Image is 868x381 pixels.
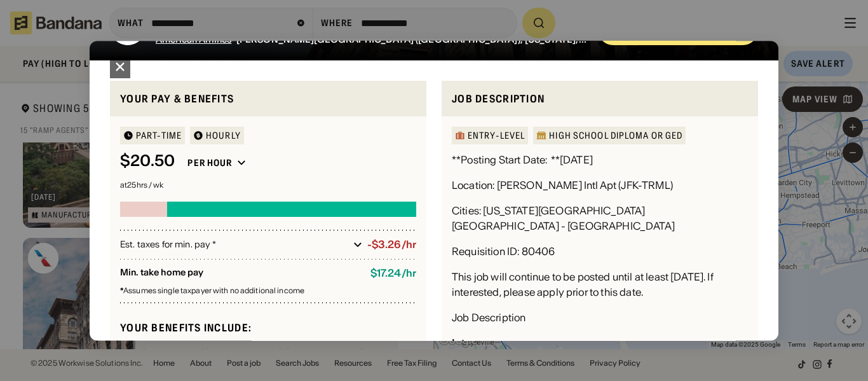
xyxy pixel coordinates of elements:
[452,244,555,260] div: Requisition ID: 80406
[452,178,673,193] div: Location: [PERSON_NAME] Intl Apt (JFK-TRML)
[120,182,416,190] div: at 25 hrs / wk
[452,91,748,107] div: Job Description
[468,132,525,141] div: Entry-Level
[370,268,416,280] div: $ 17.24 / hr
[120,321,416,335] div: Your benefits include:
[120,268,360,280] div: Min. take home pay
[452,204,748,234] div: Cities: [US_STATE][GEOGRAPHIC_DATA] [GEOGRAPHIC_DATA] - [GEOGRAPHIC_DATA]
[549,132,682,141] div: High School Diploma or GED
[187,158,232,169] div: Per hour
[452,270,748,300] div: This job will continue to be posted until at least [DATE]. If interested, please apply prior to t...
[120,287,416,295] div: Assumes single taxpayer with no additional income
[136,132,182,141] div: Part-time
[367,239,416,251] div: -$3.26/hr
[452,310,526,326] div: Job Description
[120,91,416,107] div: Your pay & benefits
[120,239,348,251] div: Est. taxes for min. pay *
[120,153,175,171] div: $ 20.50
[206,132,241,141] div: HOURLY
[452,337,476,350] div: Intro
[452,153,593,168] div: **Posting Start Date: **[DATE]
